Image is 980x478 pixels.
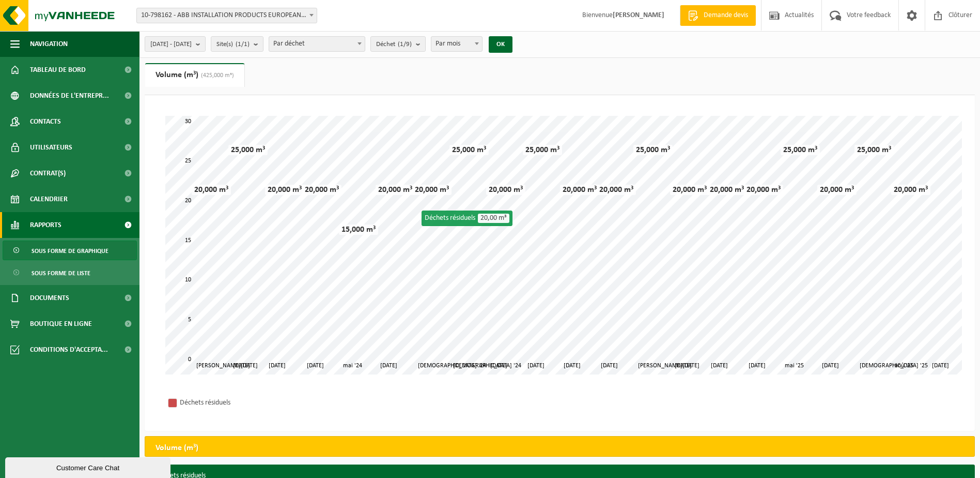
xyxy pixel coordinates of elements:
[145,36,206,52] button: [DATE] - [DATE]
[150,37,192,52] span: [DATE] - [DATE]
[613,11,664,19] strong: [PERSON_NAME]
[781,145,820,155] div: 25,000 m³
[236,41,250,48] count: (1/1)
[422,211,512,226] div: Déchets résiduels
[30,186,68,212] span: Calendrier
[216,37,250,52] span: Site(s)
[707,185,746,195] div: 20,000 m³
[30,83,109,109] span: Données de l'entrepr...
[30,285,69,311] span: Documents
[412,185,452,195] div: 20,000 m³
[523,145,562,155] div: 25,000 m³
[211,36,263,52] button: Site(s)(1/1)
[339,225,378,235] div: 15,000 m³
[744,185,783,195] div: 20,000 m³
[376,185,415,195] div: 20,000 m³
[701,10,751,21] span: Demande devis
[30,57,86,83] span: Tableau de bord
[431,36,483,52] span: Par mois
[817,185,857,195] div: 20,000 m³
[265,185,304,195] div: 20,000 m³
[302,185,341,195] div: 20,000 m³
[192,185,231,195] div: 20,000 m³
[5,455,173,478] iframe: chat widget
[30,311,92,337] span: Boutique en ligne
[431,37,482,51] span: Par mois
[3,241,137,260] a: Sous forme de graphique
[269,37,365,51] span: Par déchet
[30,337,108,363] span: Conditions d'accepta...
[30,135,72,160] span: Utilisateurs
[398,41,412,48] count: (1/9)
[891,185,930,195] div: 20,000 m³
[180,396,314,409] div: Déchets résiduels
[597,185,636,195] div: 20,000 m³
[376,37,412,52] span: Déchet
[370,36,426,52] button: Déchet(1/9)
[269,36,365,52] span: Par déchet
[854,145,894,155] div: 25,000 m³
[145,63,244,87] a: Volume (m³)
[136,8,317,23] span: 10-798162 - ABB INSTALLATION PRODUCTS EUROPEAN CENTRE SA - HOUDENG-GOEGNIES
[32,241,108,261] span: Sous forme de graphique
[3,263,137,282] a: Sous forme de liste
[489,36,512,53] button: OK
[670,185,709,195] div: 20,000 m³
[32,263,90,283] span: Sous forme de liste
[198,72,234,79] span: (425,000 m³)
[680,5,756,26] a: Demande devis
[228,145,268,155] div: 25,000 m³
[137,8,317,23] span: 10-798162 - ABB INSTALLATION PRODUCTS EUROPEAN CENTRE SA - HOUDENG-GOEGNIES
[478,214,509,223] span: 20,00 m³
[486,185,525,195] div: 20,000 m³
[30,109,61,135] span: Contacts
[560,185,599,195] div: 20,000 m³
[30,212,61,238] span: Rapports
[145,437,209,459] h2: Volume (m³)
[30,31,68,57] span: Navigation
[30,160,66,186] span: Contrat(s)
[449,145,489,155] div: 25,000 m³
[633,145,673,155] div: 25,000 m³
